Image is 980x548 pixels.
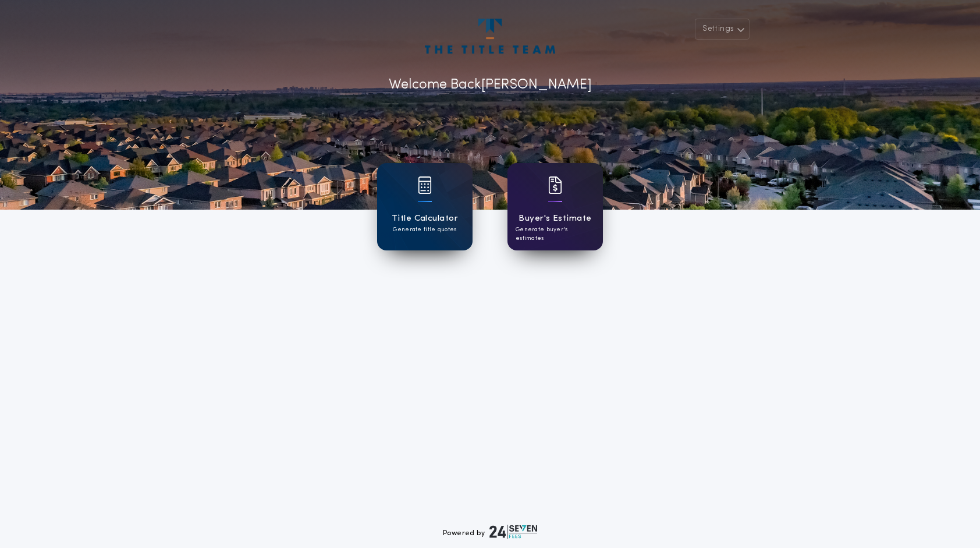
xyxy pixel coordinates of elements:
[507,163,603,250] a: card iconBuyer's EstimateGenerate buyer's estimates
[695,19,750,40] button: Settings
[489,525,537,539] img: logo
[393,225,456,234] p: Generate title quotes
[392,212,458,225] h1: Title Calculator
[516,225,595,243] p: Generate buyer's estimates
[425,19,555,54] img: account-logo
[519,212,591,225] h1: Buyer's Estimate
[389,75,592,96] p: Welcome Back [PERSON_NAME]
[418,176,432,194] img: card icon
[443,525,537,539] div: Powered by
[548,176,562,194] img: card icon
[377,163,473,250] a: card iconTitle CalculatorGenerate title quotes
